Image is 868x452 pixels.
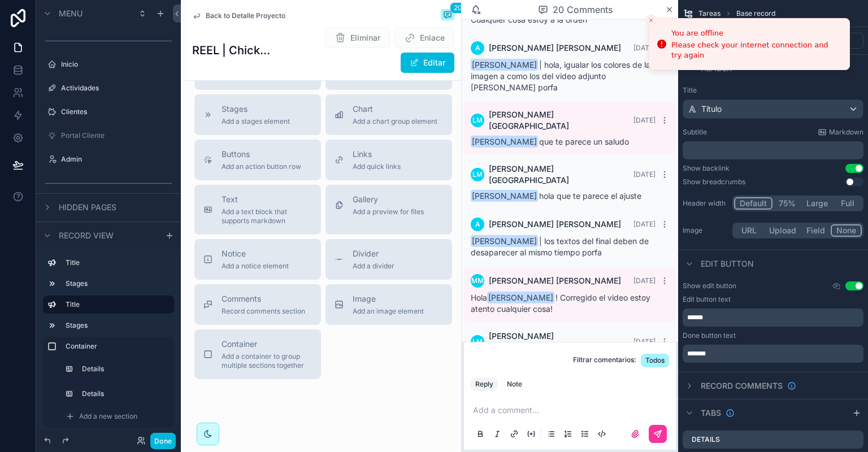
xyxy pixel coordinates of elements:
span: [PERSON_NAME] [PERSON_NAME] [489,42,621,54]
button: LinksAdd quick links [325,140,452,180]
span: Add a preview for files [353,207,424,216]
div: Show backlink [683,164,730,173]
h1: REEL | Chicken S [192,42,275,58]
span: Edit button [701,258,754,270]
span: Add an action button row [222,162,301,171]
label: Details [82,389,163,398]
button: ButtonsAdd an action button row [194,140,321,180]
span: Stages [222,103,290,115]
span: Divider [353,248,394,259]
button: ChartAdd a chart group element [325,94,452,135]
label: Title [66,258,165,267]
span: | los textos del final deben de desaparecer al mismo tiempo porfa [471,236,649,257]
span: A [475,220,480,229]
span: Filtrar comentarios: [573,355,636,367]
button: DividerAdd a divider [325,239,452,280]
span: Add a divider [353,262,394,271]
span: [PERSON_NAME] [471,59,538,71]
label: Done button text [683,331,736,340]
button: ImageAdd an image element [325,284,452,325]
button: CommentsRecord comments section [194,284,321,325]
span: A [475,44,480,53]
span: Add a text block that supports markdown [222,207,312,225]
button: Field [801,224,831,237]
span: Links [353,149,401,160]
span: [DATE] [633,116,656,124]
span: Tabs [701,407,721,419]
div: You are offline [671,28,840,39]
button: 75% [772,197,801,210]
label: Container [66,342,165,351]
span: [PERSON_NAME] [PERSON_NAME] [489,219,621,230]
div: Note [507,380,522,389]
span: Record comments section [222,307,305,316]
label: Stages [66,279,165,288]
span: Título [701,103,722,115]
button: Done [150,433,176,449]
button: Close toast [645,15,657,26]
span: [DATE] [633,220,656,228]
label: Edit button text [683,295,731,304]
span: Add a notice element [222,262,289,271]
button: Editar [401,53,454,73]
span: Gallery [353,194,424,205]
span: Add a container to group multiple sections together [222,352,312,370]
span: Add quick links [353,162,401,171]
label: Image [683,226,728,235]
span: [DATE] [633,170,656,179]
button: Reply [471,377,498,391]
button: URL [734,224,764,237]
div: Show breadcrumbs [683,177,745,186]
div: scrollable content [683,345,863,363]
span: Add a new section [79,412,137,421]
span: Markdown [829,128,863,137]
a: Admin [61,155,167,164]
span: [PERSON_NAME] [GEOGRAPHIC_DATA] [489,109,633,132]
span: Base record [736,9,775,18]
span: Chart [353,103,437,115]
span: Buttons [222,149,301,160]
label: Details [82,364,163,373]
span: [PERSON_NAME] [471,190,538,202]
button: Default [734,197,772,210]
span: Back to Detalle Proyecto [206,11,285,20]
div: Please check your internet connection and try again [671,40,840,60]
button: Full [833,197,862,210]
span: Add a chart group element [353,117,437,126]
span: Notice [222,248,289,259]
span: Hidden pages [59,202,116,213]
a: Back to Detalle Proyecto [192,11,285,20]
label: Show edit button [683,281,736,290]
a: Clientes [61,107,167,116]
label: Title [66,300,165,309]
span: Add an image element [353,307,424,316]
span: [PERSON_NAME] [471,235,538,247]
span: MM [471,276,484,285]
span: que te parece un saludo [471,137,629,146]
label: Portal Cliente [61,131,167,140]
span: [PERSON_NAME] [487,292,554,303]
span: Comments [222,293,305,305]
button: 20 [441,9,454,23]
span: 20 Comments [553,3,613,16]
span: LM [472,337,483,346]
button: Note [502,377,527,391]
a: Markdown [818,128,863,137]
span: Container [222,338,312,350]
button: NoticeAdd a notice element [194,239,321,280]
label: Subtitle [683,128,707,137]
span: | hola, igualar los colores de la imagen a como los del video adjunto [PERSON_NAME] porfa [471,60,650,92]
span: [PERSON_NAME] [PERSON_NAME] [489,275,621,286]
span: Record comments [701,380,783,392]
button: TextAdd a text block that supports markdown [194,185,321,234]
span: [PERSON_NAME] [GEOGRAPHIC_DATA] [489,163,633,186]
label: Inicio [61,60,167,69]
label: Actividades [61,84,167,93]
span: Menu [59,8,83,19]
button: Todos [641,354,669,367]
span: [DATE] [633,337,656,346]
button: Upload [764,224,801,237]
span: Image [353,293,424,305]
